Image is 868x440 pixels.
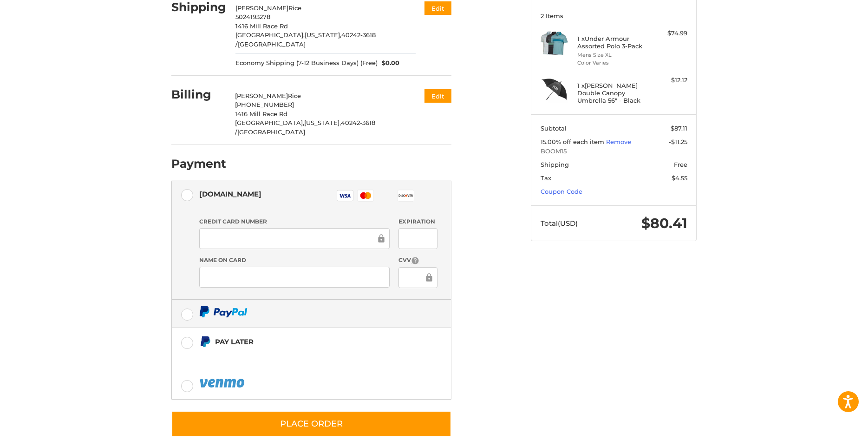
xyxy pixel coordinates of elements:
span: BOOM15 [541,147,687,156]
h2: Payment [171,157,226,171]
span: Rice [288,92,301,99]
span: Rice [288,4,301,12]
a: Coupon Code [541,188,582,195]
span: 5024193278 [235,13,270,20]
button: Edit [424,1,451,15]
div: $74.99 [651,29,687,38]
span: [US_STATE], [305,31,341,39]
span: [US_STATE], [304,119,341,126]
span: [GEOGRAPHIC_DATA] [238,40,306,48]
span: 1416 Mill Race Rd [235,110,287,118]
span: 40242-3618 / [235,31,376,48]
button: Edit [424,89,451,103]
span: [PHONE_NUMBER] [235,101,294,108]
div: $12.12 [651,76,687,85]
div: Pay Later [215,334,393,349]
label: Credit Card Number [199,217,390,226]
label: CVV [398,256,437,265]
span: $0.00 [378,59,400,68]
img: PayPal icon [199,377,247,389]
span: -$11.25 [669,138,687,145]
label: Expiration [398,217,437,226]
span: Tax [541,174,551,182]
span: [PERSON_NAME] [235,4,288,12]
span: Economy Shipping (7-12 Business Days) (Free) [235,59,378,68]
a: Remove [606,138,631,145]
img: PayPal icon [199,306,248,317]
span: Total (USD) [541,219,578,228]
span: $87.11 [671,125,687,132]
div: [DOMAIN_NAME] [199,186,261,202]
label: Name on Card [199,256,390,264]
li: Mens Size XL [577,51,648,59]
span: $4.55 [672,174,687,182]
iframe: PayPal Message 1 [199,351,393,360]
span: Subtotal [541,125,567,132]
span: [PERSON_NAME] [235,92,288,99]
span: Free [674,161,687,168]
span: Shipping [541,161,569,168]
img: Pay Later icon [199,336,211,348]
li: Color Varies [577,59,648,67]
span: $80.41 [641,215,687,232]
h2: Billing [171,87,226,102]
h3: 2 Items [541,12,687,20]
button: Place Order [171,411,451,437]
span: 1416 Mill Race Rd [235,22,288,30]
span: [GEOGRAPHIC_DATA] [237,128,305,136]
span: [GEOGRAPHIC_DATA], [235,31,305,39]
iframe: Google Customer Reviews [791,415,868,440]
h4: 1 x [PERSON_NAME] Double Canopy Umbrella 56" - Black [577,82,648,105]
span: 15.00% off each item [541,138,606,145]
h4: 1 x Under Armour Assorted Polo 3-Pack [577,35,648,50]
span: [GEOGRAPHIC_DATA], [235,119,304,126]
span: 40242-3618 / [235,119,375,136]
